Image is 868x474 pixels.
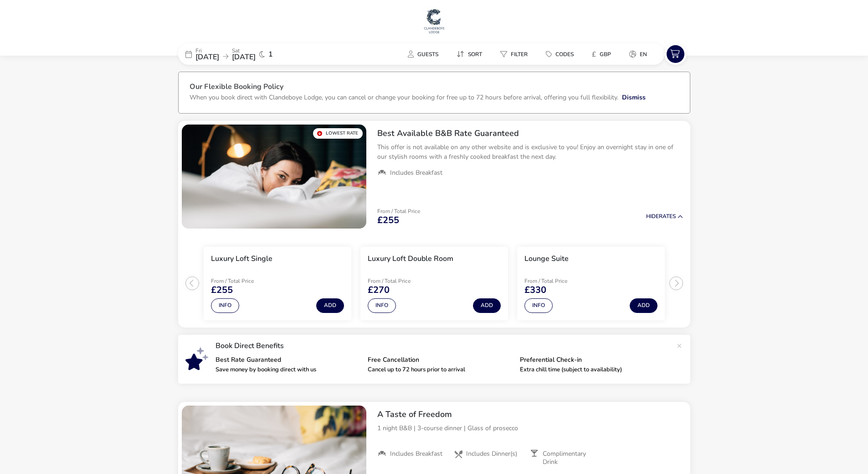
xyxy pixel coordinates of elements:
naf-pibe-menu-bar-item: Filter [493,47,539,61]
span: Hide [646,213,659,220]
h3: Luxury Loft Single [211,254,272,264]
h3: Luxury Loft Double Room [368,254,453,264]
h3: Lounge Suite [524,254,569,264]
h3: Our Flexible Booking Policy [190,83,679,93]
p: Free Cancellation [368,357,513,363]
div: Best Available B&B Rate GuaranteedThis offer is not available on any other website and is exclusi... [370,121,690,185]
button: Info [211,298,239,313]
naf-pibe-menu-bar-item: Guests [401,47,449,61]
span: Includes Breakfast [390,450,442,458]
button: en [622,47,654,61]
span: [DATE] [195,52,219,62]
span: en [640,51,647,58]
span: Codes [555,51,574,58]
p: From / Total Price [524,278,589,284]
p: Extra chill time (subject to availability) [520,367,665,373]
h2: A Taste of Freedom [377,409,683,420]
p: Book Direct Benefits [216,342,672,349]
span: Guests [417,51,438,58]
swiper-slide: 3 / 3 [513,243,669,324]
span: £330 [524,286,546,295]
swiper-slide: 1 / 1 [182,125,366,229]
p: From / Total Price [211,278,276,284]
p: This offer is not available on any other website and is exclusive to you! Enjoy an overnight stay... [377,142,683,161]
p: 1 night B&B | 3-course dinner | Glass of prosecco [377,423,683,433]
span: Sort [468,51,482,58]
div: Lowest Rate [313,128,363,139]
swiper-slide: 2 / 3 [356,243,513,324]
button: Codes [539,47,581,61]
span: Filter [511,51,528,58]
div: Fri[DATE]Sat[DATE]1 [178,43,315,65]
button: Sort [449,47,489,61]
span: [DATE] [232,52,256,62]
naf-pibe-menu-bar-item: Codes [539,47,585,61]
button: Dismiss [622,93,646,102]
p: When you book direct with Clandeboye Lodge, you can cancel or change your booking for free up to ... [190,93,618,102]
button: Add [630,298,657,313]
swiper-slide: 1 / 3 [199,243,356,324]
span: Includes Breakfast [390,169,442,177]
span: £255 [211,286,233,295]
button: Add [316,298,344,313]
span: Complimentary Drink [543,450,599,466]
p: Preferential Check-in [520,357,665,363]
naf-pibe-menu-bar-item: £GBP [585,47,622,61]
p: From / Total Price [377,208,420,214]
button: £GBP [585,47,618,61]
h2: Best Available B&B Rate Guaranteed [377,128,683,139]
p: Sat [232,48,256,53]
naf-pibe-menu-bar-item: Sort [449,47,493,61]
div: A Taste of Freedom1 night B&B | 3-course dinner | Glass of proseccoIncludes BreakfastIncludes Din... [370,402,690,474]
button: HideRates [646,214,683,219]
span: £270 [368,286,390,295]
button: Filter [493,47,535,61]
span: GBP [600,51,611,58]
span: 1 [268,51,273,58]
button: Add [473,298,501,313]
p: From / Total Price [368,278,432,284]
p: Fri [195,48,219,53]
button: Guests [401,47,446,61]
naf-pibe-menu-bar-item: en [622,47,658,61]
p: Save money by booking direct with us [216,367,360,373]
img: Main Website [423,7,446,35]
span: Includes Dinner(s) [466,450,517,458]
p: Cancel up to 72 hours prior to arrival [368,367,513,373]
i: £ [592,50,596,59]
p: Best Rate Guaranteed [216,357,360,363]
button: Info [524,298,553,313]
span: £255 [377,216,399,225]
button: Info [368,298,396,313]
